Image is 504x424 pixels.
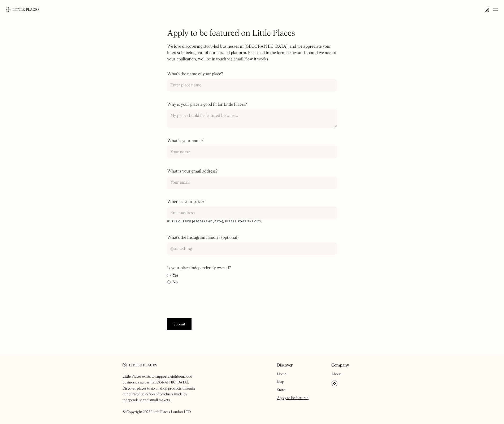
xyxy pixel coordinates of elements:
label: If it is outside [GEOGRAPHIC_DATA], please state the city. [167,219,337,224]
input: Your name [167,146,337,158]
h1: Apply to be featured on Little Places [167,28,337,39]
a: About [331,372,341,376]
input: Your email [167,176,337,189]
a: How it works [244,57,268,61]
a: Map [277,380,284,384]
a: Discover [277,363,293,368]
span: No [172,280,178,285]
a: Apply to be featured [277,396,309,400]
p: We love discovering story-led businesses in [GEOGRAPHIC_DATA], and we appreciate your interest in... [167,43,337,69]
a: Company [331,363,349,368]
a: Home [277,372,286,376]
input: Yes [167,274,171,277]
label: Why is your place a good fit for Little Places? [167,102,337,107]
a: Store [277,388,285,392]
input: Enter address [167,207,337,219]
input: Submit [167,318,192,330]
label: Is your place independently owned? [167,266,337,271]
label: What is your email address? [167,169,337,174]
label: What is your name? [167,138,337,144]
input: @something [167,242,337,255]
label: What's the name of your place? [167,72,337,77]
input: Enter place name [167,79,337,91]
iframe: reCAPTCHA [167,295,248,316]
span: Yes [172,273,179,278]
p: Little Places exists to support neighbourhood businesses across [GEOGRAPHIC_DATA]. Discover place... [123,374,200,415]
label: Where is your place? [167,199,337,205]
label: What's the Instagram handle? (optional) [167,235,337,240]
input: No [167,280,171,284]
